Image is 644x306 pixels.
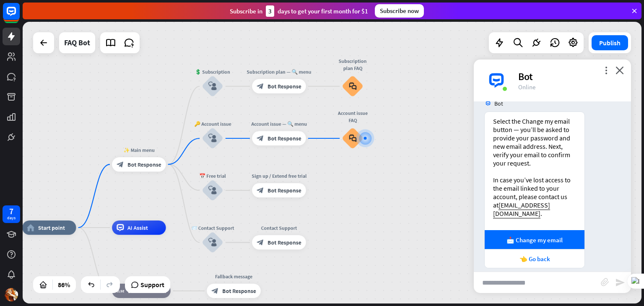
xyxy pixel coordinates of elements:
i: block_fallback [117,287,124,294]
i: block_user_input [208,186,217,195]
i: block_bot_response [257,135,264,142]
div: Contact Support [247,225,311,232]
i: block_faq [349,135,356,143]
span: AI Assist [127,224,148,231]
a: 7 days [3,205,20,223]
span: Support [140,278,164,291]
i: block_user_input [208,238,217,247]
i: block_bot_response [257,83,264,90]
div: days [7,215,16,221]
i: block_faq [349,82,356,90]
div: 📨 Contact Support [191,225,234,232]
i: block_bot_response [117,161,124,168]
span: Bot Response [267,239,301,246]
i: block_bot_response [211,287,218,294]
div: 7 [9,207,13,215]
div: Subscribe in days to get your first month for $1 [230,5,368,17]
i: close [615,66,624,74]
div: Subscription plan — 🔍 menu [247,68,311,75]
div: ✨ Main menu [106,146,171,153]
div: FAQ Bot [64,32,90,53]
i: block_attachment [601,278,609,286]
div: 💲 Subscription [191,68,234,75]
a: [EMAIL_ADDRESS][DOMAIN_NAME] [493,201,550,218]
i: block_user_input [208,82,217,91]
div: 📩 Change my email [489,236,580,244]
span: Bot Response [222,287,256,294]
span: Bot Response [267,187,301,194]
i: more_vert [602,66,610,74]
i: block_bot_response [257,239,264,246]
span: Start point [38,224,65,231]
button: Open LiveChat chat widget [7,3,32,29]
div: Subscribe now [375,4,424,18]
div: 📅 Free trial [191,172,234,179]
span: Bot [494,100,503,107]
span: Bot Response [267,83,301,90]
div: 🔑 Account issue [191,120,234,127]
div: 3 [266,5,274,17]
div: Sign up / Extend free trial [247,172,311,179]
div: Select the Change my email button — you’ll be asked to provide your password and new email addres... [493,117,576,218]
div: Fallback message [201,273,266,280]
button: Publish [592,35,628,50]
div: Subscription plan FAQ [336,57,369,72]
div: 👈 Go back [489,255,580,263]
span: Bot Response [267,135,301,142]
div: 86% [55,278,73,291]
span: Bot Response [127,161,161,168]
div: Account issue — 🔍 menu [247,120,311,127]
i: send [615,277,625,288]
div: Bot [518,70,621,83]
i: block_user_input [208,134,217,143]
div: Online [518,83,621,91]
i: block_bot_response [257,187,264,194]
div: Account issue FAQ [336,109,369,124]
i: home_2 [27,224,34,231]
